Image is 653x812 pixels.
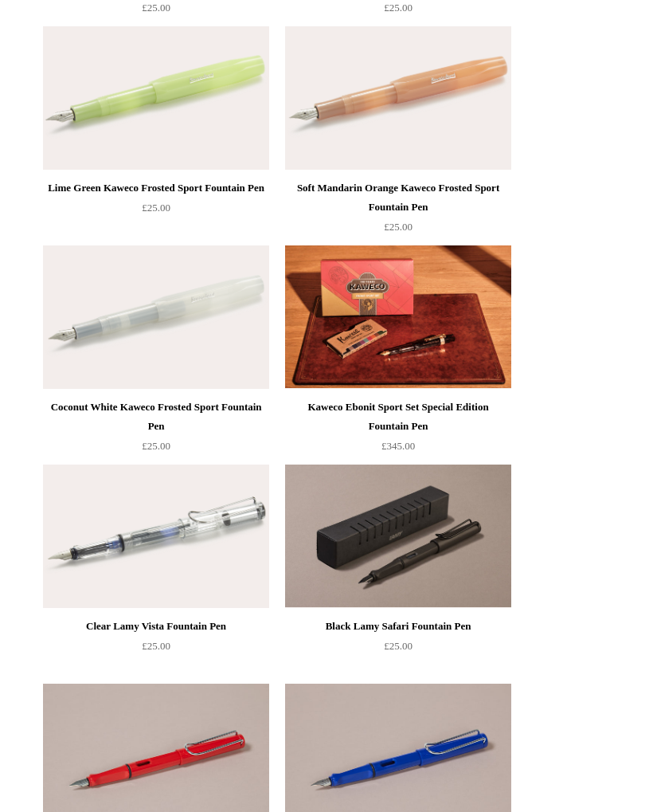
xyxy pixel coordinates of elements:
[285,26,511,170] img: Soft Mandarin Orange Kaweco Frosted Sport Fountain Pen
[285,178,511,244] a: Soft Mandarin Orange Kaweco Frosted Sport Fountain Pen £25.00
[384,640,413,652] span: £25.00
[43,398,269,463] a: Coconut White Kaweco Frosted Sport Fountain Pen £25.00
[43,245,269,389] a: Coconut White Kaweco Frosted Sport Fountain Pen Coconut White Kaweco Frosted Sport Fountain Pen
[43,26,269,170] a: Lime Green Kaweco Frosted Sport Fountain Pen Lime Green Kaweco Frosted Sport Fountain Pen
[142,2,170,14] span: £25.00
[43,617,269,682] a: Clear Lamy Vista Fountain Pen £25.00
[142,440,170,452] span: £25.00
[381,440,415,452] span: £345.00
[289,178,507,217] div: Soft Mandarin Orange Kaweco Frosted Sport Fountain Pen
[47,178,265,198] div: Lime Green Kaweco Frosted Sport Fountain Pen
[43,465,269,608] img: Clear Lamy Vista Fountain Pen
[43,178,269,244] a: Lime Green Kaweco Frosted Sport Fountain Pen £25.00
[289,617,507,636] div: Black Lamy Safari Fountain Pen
[142,202,170,214] span: £25.00
[285,617,511,682] a: Black Lamy Safari Fountain Pen £25.00
[289,398,507,436] div: Kaweco Ebonit Sport Set Special Edition Fountain Pen
[285,245,511,389] img: Kaweco Ebonit Sport Set Special Edition Fountain Pen
[43,26,269,170] img: Lime Green Kaweco Frosted Sport Fountain Pen
[142,640,170,652] span: £25.00
[285,26,511,170] a: Soft Mandarin Orange Kaweco Frosted Sport Fountain Pen Soft Mandarin Orange Kaweco Frosted Sport ...
[285,465,511,608] a: Black Lamy Safari Fountain Pen Black Lamy Safari Fountain Pen
[43,465,269,608] a: Clear Lamy Vista Fountain Pen Clear Lamy Vista Fountain Pen
[43,245,269,389] img: Coconut White Kaweco Frosted Sport Fountain Pen
[285,245,511,389] a: Kaweco Ebonit Sport Set Special Edition Fountain Pen Kaweco Ebonit Sport Set Special Edition Foun...
[285,465,511,608] img: Black Lamy Safari Fountain Pen
[47,617,265,636] div: Clear Lamy Vista Fountain Pen
[47,398,265,436] div: Coconut White Kaweco Frosted Sport Fountain Pen
[384,221,413,233] span: £25.00
[384,2,413,14] span: £25.00
[285,398,511,463] a: Kaweco Ebonit Sport Set Special Edition Fountain Pen £345.00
